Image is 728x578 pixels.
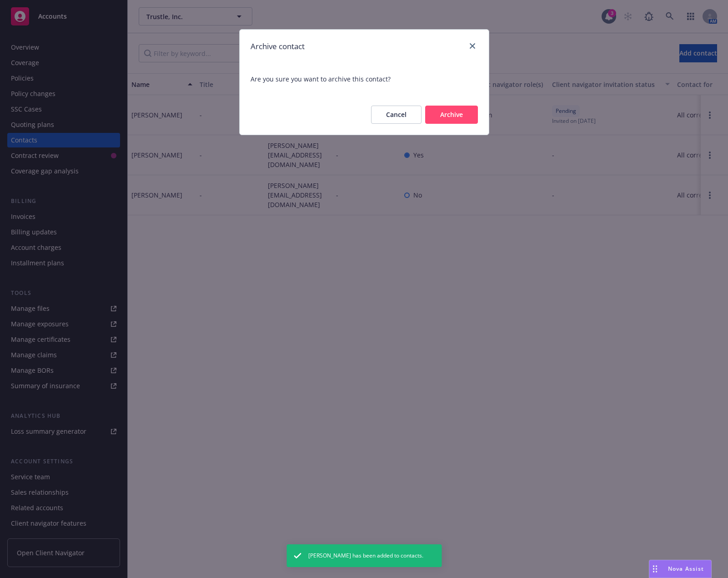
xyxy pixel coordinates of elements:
[649,560,712,578] button: Nova Assist
[240,63,489,95] span: Are you sure you want to archive this contact?
[668,565,704,573] span: Nova Assist
[649,560,661,578] div: Drag to move
[308,552,423,560] span: [PERSON_NAME] has been added to contacts.
[425,106,478,124] button: Archive
[251,41,305,52] h1: Archive contact
[371,106,422,124] button: Cancel
[467,41,478,51] a: close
